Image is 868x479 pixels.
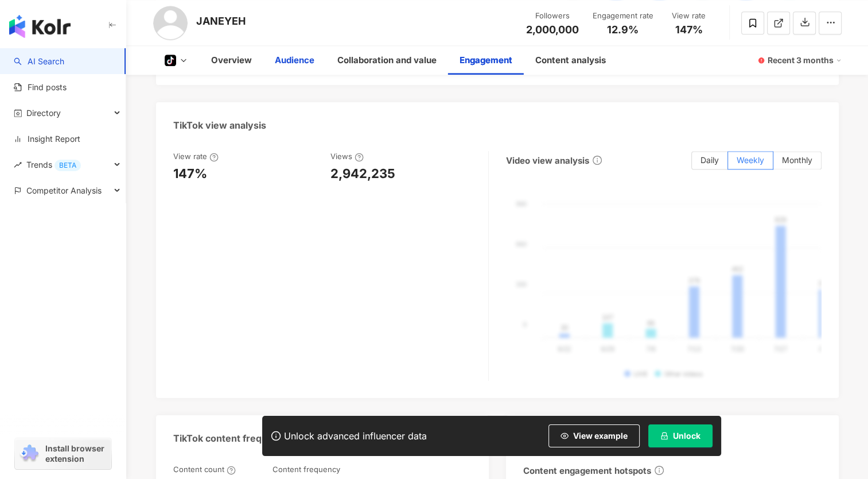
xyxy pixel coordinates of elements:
[173,119,266,132] div: TikTok view analysis
[506,154,589,167] div: Video view analysis
[14,56,64,67] a: searchAI Search
[675,24,703,36] span: 147%
[653,464,665,477] span: info-circle
[573,431,628,441] span: View example
[330,165,395,183] div: 2,942,235
[173,151,219,161] div: View rate
[782,155,812,165] span: Monthly
[460,53,512,67] div: Engagement
[196,14,246,28] div: JANEYEH
[273,464,340,474] div: Content frequency
[591,154,604,167] span: info-circle
[15,438,111,469] a: chrome extensionInstall browser extension
[737,155,764,165] span: Weekly
[526,10,579,22] div: Followers
[275,53,314,67] div: Audience
[26,100,61,126] span: Directory
[700,155,719,165] span: Daily
[535,53,606,67] div: Content analysis
[593,10,653,22] div: Engagement rate
[526,24,579,36] span: 2,000,000
[153,6,188,40] img: KOL Avatar
[211,53,252,67] div: Overview
[284,430,427,442] div: Unlock advanced influencer data
[548,424,640,447] button: View example
[173,464,236,474] div: Content count
[14,82,67,93] a: Find posts
[55,160,81,171] div: BETA
[18,445,40,463] img: chrome extension
[14,133,80,145] a: Insight Report
[523,465,651,477] div: Content engagement hotspots
[648,424,713,447] button: Unlock
[26,152,81,177] span: Trends
[607,24,639,36] span: 12.9%
[14,161,22,169] span: rise
[660,432,668,440] span: lock
[673,431,700,441] span: Unlock
[337,53,437,67] div: Collaboration and value
[173,165,207,183] div: 147%
[667,10,711,22] div: View rate
[26,177,102,203] span: Competitor Analysis
[9,15,71,38] img: logo
[45,443,108,464] span: Install browser extension
[330,151,364,161] div: Views
[768,51,842,69] div: Recent 3 months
